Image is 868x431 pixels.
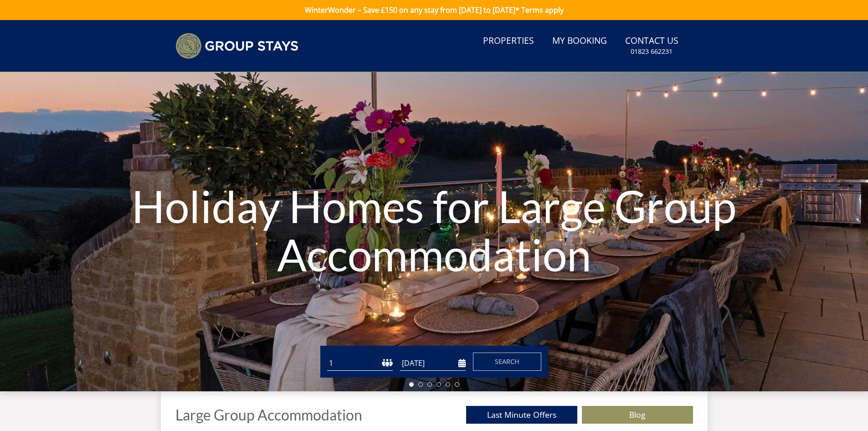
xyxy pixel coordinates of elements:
a: Properties [479,31,538,52]
a: Blog [582,406,693,424]
h1: Holiday Homes for Large Group Accommodation [130,164,738,296]
small: 01823 662231 [631,47,673,56]
a: Contact Us01823 662231 [621,31,682,61]
a: Last Minute Offers [466,406,577,424]
img: Group Stays [175,33,298,59]
h1: Large Group Accommodation [175,407,362,423]
input: Arrival Date [400,356,466,371]
button: Search [473,353,541,371]
span: Search [495,357,519,366]
a: My Booking [549,31,611,52]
